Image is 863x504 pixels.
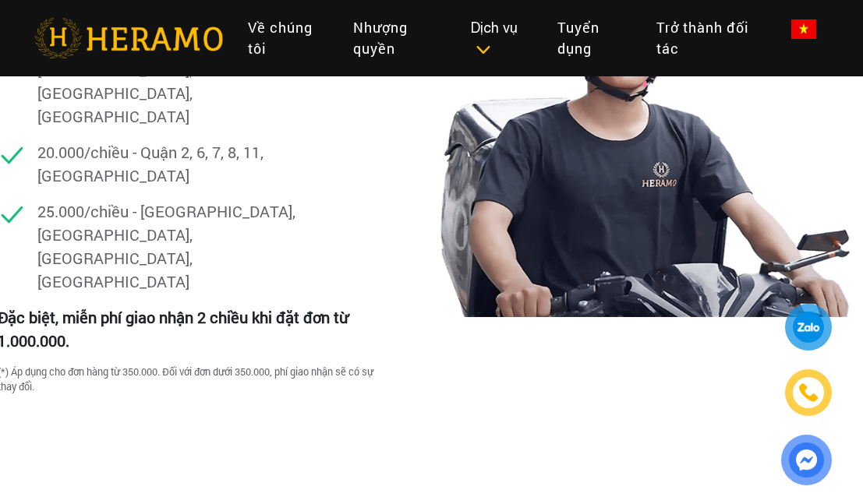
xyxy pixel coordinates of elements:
[545,11,644,65] a: Tuyển dụng
[235,11,341,65] a: Về chúng tôi
[37,199,302,293] p: 25.000/chiều - [GEOGRAPHIC_DATA], [GEOGRAPHIC_DATA], [GEOGRAPHIC_DATA], [GEOGRAPHIC_DATA]
[471,17,532,59] div: Dịch vụ
[475,42,491,58] img: subToggleIcon
[644,11,779,65] a: Trở thành đối tác
[787,372,829,414] a: phone-icon
[34,18,223,58] img: heramo-logo.png
[341,11,458,65] a: Nhượng quyền
[799,383,818,402] img: phone-icon
[791,19,816,39] img: vn-flag.png
[37,140,302,187] p: 20.000/chiều - Quận 2, 6, 7, 8, 11, [GEOGRAPHIC_DATA]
